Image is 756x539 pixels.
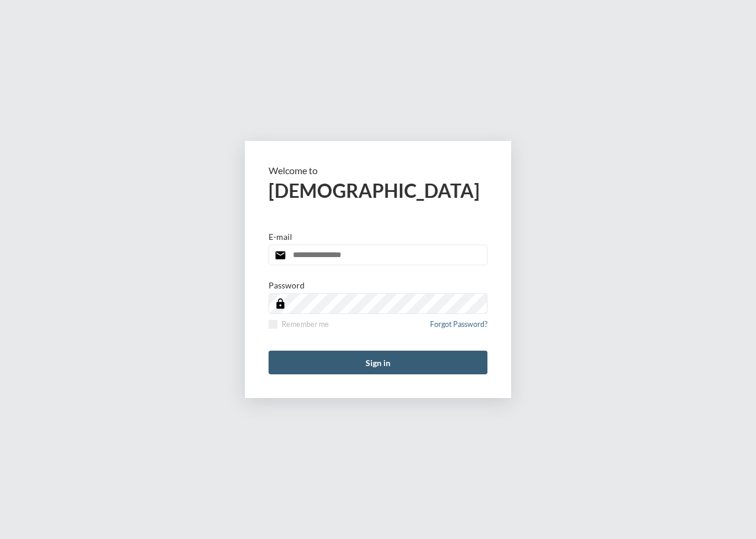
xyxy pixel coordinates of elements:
[430,320,487,336] a: Forgot Password?
[269,351,487,374] button: Sign in
[269,232,292,242] p: E-mail
[269,165,487,176] p: Welcome to
[269,320,329,329] label: Remember me
[269,280,305,290] p: Password
[269,179,487,202] h2: [DEMOGRAPHIC_DATA]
